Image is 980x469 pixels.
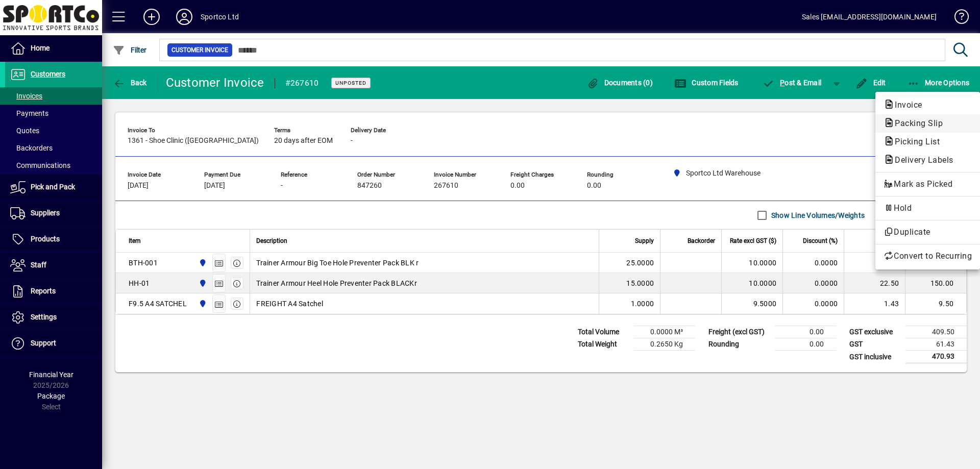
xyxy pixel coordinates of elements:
[884,226,972,238] span: Duplicate
[884,178,972,190] span: Mark as Picked
[884,155,959,165] span: Delivery Labels
[884,118,948,128] span: Packing Slip
[884,137,945,146] span: Picking List
[884,202,972,214] span: Hold
[884,100,927,110] span: Invoice
[884,250,972,262] span: Convert to Recurring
